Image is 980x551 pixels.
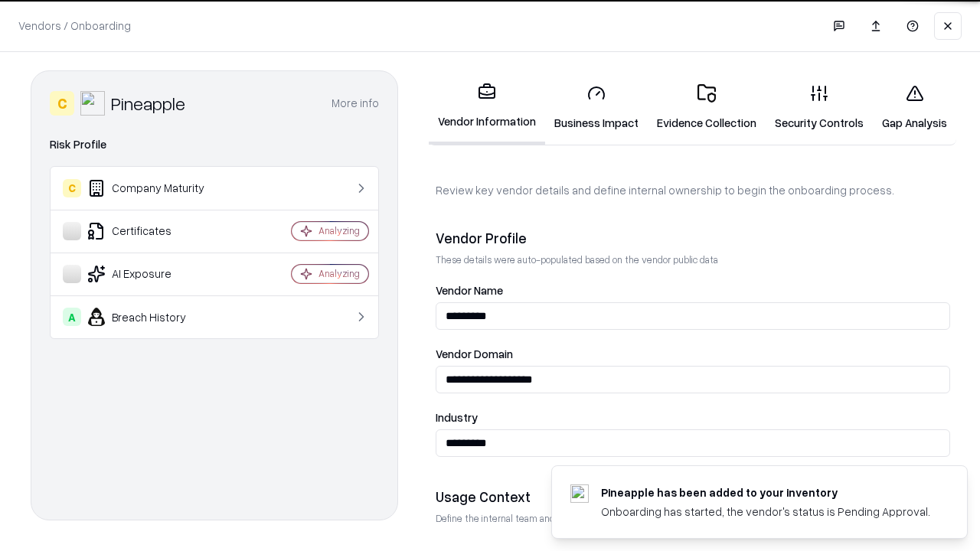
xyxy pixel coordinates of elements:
div: Pineapple has been added to your inventory [601,484,930,500]
p: Vendors / Onboarding [18,18,131,34]
div: Vendor Profile [436,229,950,247]
button: More info [332,90,379,117]
div: Analyzing [318,267,360,280]
div: A [63,308,81,326]
div: Certificates [63,222,246,240]
div: Analyzing [318,224,360,237]
label: Vendor Name [436,285,950,296]
a: Evidence Collection [648,72,766,143]
div: Breach History [63,308,246,326]
p: Review key vendor details and define internal ownership to begin the onboarding process. [436,182,950,198]
div: Risk Profile [50,135,379,154]
label: Vendor Domain [436,348,950,360]
img: Pineapple [80,91,105,116]
div: AI Exposure [63,265,246,283]
div: Onboarding has started, the vendor's status is Pending Approval. [601,504,930,520]
div: C [50,91,74,116]
p: These details were auto-populated based on the vendor public data [436,253,950,266]
a: Security Controls [766,72,873,143]
div: Company Maturity [63,179,246,197]
div: Usage Context [436,487,950,506]
img: pineappleenergy.com [570,484,589,503]
a: Business Impact [545,72,648,143]
a: Vendor Information [429,70,545,145]
label: Industry [436,412,950,423]
p: Define the internal team and reason for using this vendor. This helps assess business relevance a... [436,512,950,525]
div: C [63,179,81,197]
a: Gap Analysis [873,72,956,143]
div: Pineapple [111,91,185,116]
